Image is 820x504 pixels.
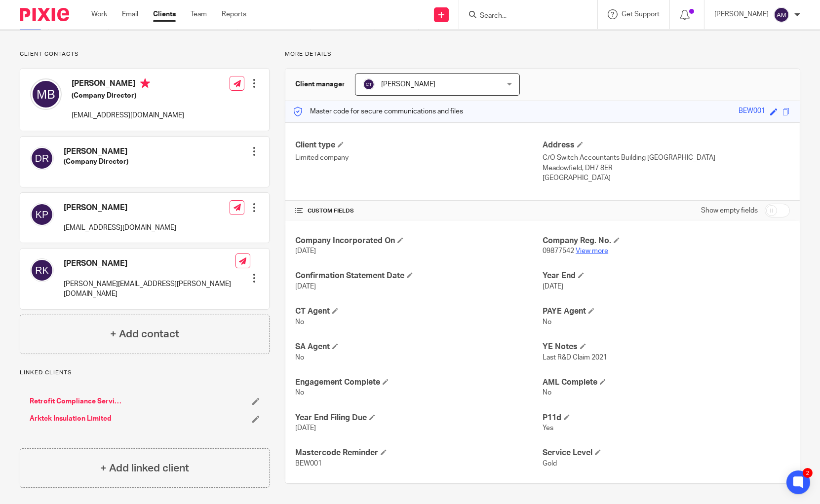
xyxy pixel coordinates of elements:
[64,146,128,157] h4: [PERSON_NAME]
[72,91,184,101] h5: (Company Director)
[153,9,176,19] a: Clients
[543,354,607,361] span: Last R&D Claim 2021
[295,153,543,163] p: Limited company
[30,78,62,110] img: svg%3E
[30,146,54,170] img: svg%3E
[543,271,790,281] h4: Year End
[714,9,769,19] p: [PERSON_NAME]
[295,448,543,458] h4: Mastercode Reminder
[543,236,790,246] h4: Company Reg. No.
[803,468,813,478] div: 2
[295,248,316,254] span: [DATE]
[295,460,322,467] span: BEW001
[543,425,553,432] span: Yes
[543,460,557,467] span: Gold
[543,140,790,150] h4: Address
[543,163,790,173] p: Meadowfield, DH7 8ER
[122,9,138,19] a: Email
[295,425,316,432] span: [DATE]
[72,78,184,91] h4: [PERSON_NAME]
[20,8,69,21] img: Pixie
[543,448,790,458] h4: Service Level
[222,9,246,19] a: Reports
[293,107,463,116] p: Master code for secure communications and files
[64,157,128,167] h5: (Company Director)
[91,9,107,19] a: Work
[20,369,270,377] p: Linked clients
[30,203,54,226] img: svg%3E
[543,342,790,352] h4: YE Notes
[622,11,660,18] span: Get Support
[774,7,789,23] img: svg%3E
[100,461,189,476] h4: + Add linked client
[285,50,800,58] p: More details
[30,258,54,282] img: svg%3E
[20,50,270,58] p: Client contacts
[295,319,304,325] span: No
[543,306,790,317] h4: PAYE Agent
[64,279,235,299] p: [PERSON_NAME][EMAIL_ADDRESS][PERSON_NAME][DOMAIN_NAME]
[576,248,608,254] a: View more
[543,153,790,163] p: C/O Switch Accountants Building [GEOGRAPHIC_DATA]
[701,206,758,216] label: Show empty fields
[295,389,304,396] span: No
[739,106,765,117] div: BEW001
[295,354,304,361] span: No
[543,173,790,183] p: [GEOGRAPHIC_DATA]
[363,78,375,90] img: svg%3E
[295,207,543,215] h4: CUSTOM FIELDS
[64,258,235,269] h4: [PERSON_NAME]
[295,79,345,89] h3: Client manager
[30,396,121,406] a: Retrofit Compliance Services Limited
[295,306,543,317] h4: CT Agent
[543,413,790,423] h4: P11d
[72,110,184,120] p: [EMAIL_ADDRESS][DOMAIN_NAME]
[64,223,176,233] p: [EMAIL_ADDRESS][DOMAIN_NAME]
[295,236,543,246] h4: Company Incorporated On
[140,78,150,88] i: Primary
[381,81,435,88] span: [PERSON_NAME]
[30,414,112,424] a: Arktek Insulation Limited
[295,271,543,281] h4: Confirmation Statement Date
[543,248,574,254] span: 09877542
[543,283,563,290] span: [DATE]
[191,9,207,19] a: Team
[64,203,176,213] h4: [PERSON_NAME]
[295,283,316,290] span: [DATE]
[543,389,551,396] span: No
[295,140,543,150] h4: Client type
[295,413,543,423] h4: Year End Filing Due
[543,319,551,325] span: No
[295,377,543,388] h4: Engagement Complete
[110,326,179,342] h4: + Add contact
[543,377,790,388] h4: AML Complete
[295,342,543,352] h4: SA Agent
[479,12,568,21] input: Search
